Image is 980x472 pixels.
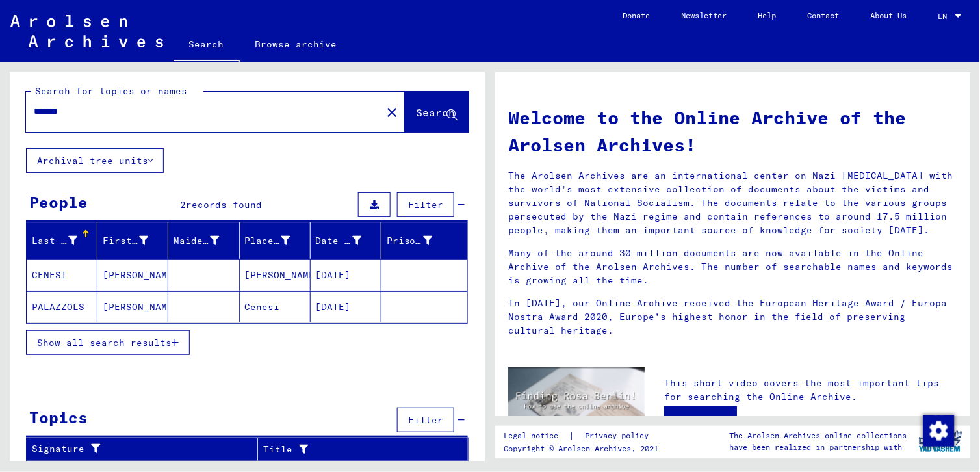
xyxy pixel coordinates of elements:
p: Many of the around 30 million documents are now available in the Online Archive of the Arolsen Ar... [508,246,957,287]
div: Title [263,443,436,456]
mat-header-cell: First Name [97,222,168,259]
a: Search [174,29,240,62]
mat-cell: [DATE] [311,291,381,322]
span: records found [187,199,263,211]
span: Filter [408,199,443,211]
a: Browse archive [240,29,353,60]
span: 2 [181,199,187,211]
div: Date of Birth [316,230,381,251]
mat-cell: [PERSON_NAME] [240,259,311,291]
img: Change consent [923,415,955,447]
mat-cell: [DATE] [311,259,381,291]
mat-header-cell: Place of Birth [240,222,311,259]
mat-header-cell: Last Name [27,222,97,259]
div: Topics [29,406,88,429]
button: Clear [379,99,405,125]
div: First Name [103,234,148,248]
div: People [29,190,88,214]
p: have been realized in partnership with [730,441,907,453]
div: Date of Birth [316,234,361,248]
p: The Arolsen Archives are an international center on Nazi [MEDICAL_DATA] with the world’s most ext... [508,169,957,237]
p: This short video covers the most important tips for searching the Online Archive. [664,376,957,404]
button: Filter [397,408,454,432]
p: The Arolsen Archives online collections [730,430,907,441]
a: Open video [664,406,737,432]
img: video.jpg [508,367,645,441]
img: yv_logo.png [916,425,965,458]
div: Maiden Name [174,234,219,248]
mat-cell: Cenesi [240,291,311,322]
mat-cell: CENESI [27,259,97,291]
div: Last Name [32,230,97,251]
div: Signature [32,439,257,460]
mat-icon: close [384,105,400,120]
img: Arolsen_neg.svg [10,15,163,47]
span: Filter [408,414,443,426]
mat-cell: [PERSON_NAME] [97,291,168,322]
div: Signature [32,442,241,456]
mat-cell: PALAZZOLS [27,291,97,322]
div: Change consent [923,415,954,446]
div: Prisoner # [387,234,432,248]
mat-header-cell: Date of Birth [311,222,381,259]
div: Last Name [32,234,77,248]
p: Copyright © Arolsen Archives, 2021 [504,443,664,454]
div: Title [263,439,452,460]
span: Show all search results [37,337,172,348]
div: Maiden Name [174,230,239,251]
a: Privacy policy [574,429,664,443]
div: First Name [103,230,168,251]
button: Filter [397,192,454,217]
div: | [504,429,664,443]
div: Place of Birth [245,230,310,251]
mat-cell: [PERSON_NAME] [97,259,168,291]
mat-label: Search for topics or names [35,85,187,97]
button: Search [405,92,469,132]
span: Search [416,106,455,119]
span: EN [938,12,953,21]
mat-header-cell: Prisoner # [381,222,467,259]
button: Show all search results [26,330,190,355]
h1: Welcome to the Online Archive of the Arolsen Archives! [508,104,957,159]
mat-header-cell: Maiden Name [168,222,239,259]
div: Prisoner # [387,230,452,251]
a: Legal notice [504,429,569,443]
p: In [DATE], our Online Archive received the European Heritage Award / Europa Nostra Award 2020, Eu... [508,296,957,337]
button: Archival tree units [26,148,164,173]
div: Place of Birth [245,234,290,248]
